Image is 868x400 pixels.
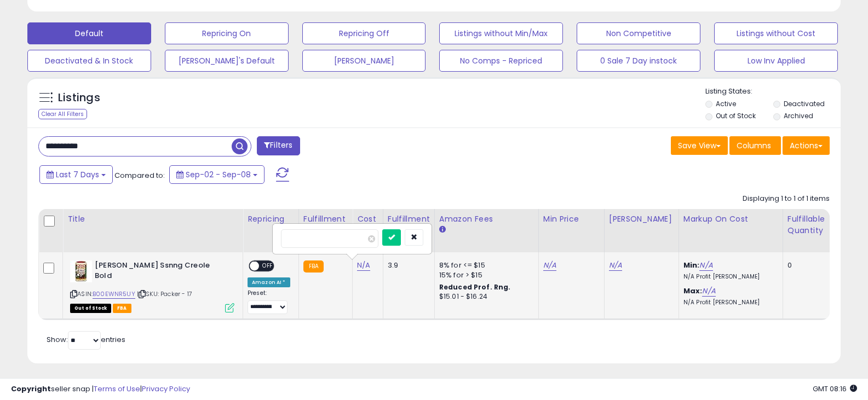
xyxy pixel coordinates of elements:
[439,292,530,302] div: $15.01 - $16.24
[543,260,556,271] a: N/A
[813,384,857,394] span: 2025-09-16 08:16 GMT
[729,136,781,155] button: Columns
[248,277,290,287] div: Amazon AI *
[113,304,131,313] span: FBA
[38,109,87,119] div: Clear All Filters
[27,22,151,44] button: Default
[165,50,289,72] button: [PERSON_NAME]'s Default
[303,260,324,273] small: FBA
[439,282,511,292] b: Reduced Prof. Rng.
[94,384,140,394] a: Terms of Use
[609,260,622,271] a: N/A
[683,286,703,296] b: Max:
[137,289,192,298] span: | SKU: Packer - 17
[784,99,825,108] label: Deactivated
[577,50,700,72] button: 0 Sale 7 Day instock
[439,270,530,280] div: 15% for > $15
[439,213,534,225] div: Amazon Fees
[737,140,771,151] span: Columns
[27,50,151,72] button: Deactivated & In Stock
[39,165,113,184] button: Last 7 Days
[302,22,426,44] button: Repricing Off
[705,86,841,97] p: Listing States:
[302,50,426,72] button: [PERSON_NAME]
[683,273,774,281] p: N/A Profit [PERSON_NAME]
[439,225,446,235] small: Amazon Fees.
[439,260,530,270] div: 8% for <= $15
[11,384,190,395] div: seller snap | |
[787,260,821,270] div: 0
[679,209,783,252] th: The percentage added to the cost of goods (COGS) that forms the calculator for Min & Max prices.
[169,165,265,184] button: Sep-02 - Sep-08
[257,136,300,155] button: Filters
[58,90,100,106] h5: Listings
[716,111,756,120] label: Out of Stock
[699,260,712,271] a: N/A
[388,213,430,236] div: Fulfillment Cost
[47,334,125,345] span: Show: entries
[70,260,92,282] img: 51KfQg35-DL._SL40_.jpg
[683,299,774,306] p: N/A Profit [PERSON_NAME]
[357,260,370,271] a: N/A
[303,213,348,225] div: Fulfillment
[577,22,700,44] button: Non Competitive
[783,136,830,155] button: Actions
[142,384,190,394] a: Privacy Policy
[543,213,600,225] div: Min Price
[70,260,234,311] div: ASIN:
[248,213,294,225] div: Repricing
[70,304,111,313] span: All listings that are currently out of stock and unavailable for purchase on Amazon
[671,136,728,155] button: Save View
[95,260,228,283] b: [PERSON_NAME] Ssnng Creole Bold
[93,289,135,299] a: B00EWNR5UY
[11,384,51,394] strong: Copyright
[439,50,563,72] button: No Comps - Repriced
[56,169,99,180] span: Last 7 Days
[683,260,700,270] b: Min:
[714,50,838,72] button: Low Inv Applied
[165,22,289,44] button: Repricing On
[787,213,825,236] div: Fulfillable Quantity
[683,213,778,225] div: Markup on Cost
[248,289,290,314] div: Preset:
[714,22,838,44] button: Listings without Cost
[259,262,277,271] span: OFF
[716,99,736,108] label: Active
[609,213,674,225] div: [PERSON_NAME]
[186,169,251,180] span: Sep-02 - Sep-08
[388,260,426,270] div: 3.9
[743,194,830,204] div: Displaying 1 to 1 of 1 items
[67,213,238,225] div: Title
[784,111,813,120] label: Archived
[702,286,715,297] a: N/A
[439,22,563,44] button: Listings without Min/Max
[357,213,378,225] div: Cost
[114,170,165,181] span: Compared to:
